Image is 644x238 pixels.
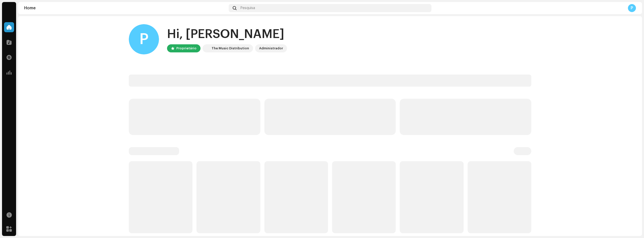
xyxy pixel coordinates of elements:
div: The Music Distribution [212,45,249,51]
div: Home [24,6,227,10]
img: 622bc8f8-b98b-49b5-8c6c-3a84fb01c0a0 [204,45,210,51]
div: P [129,24,159,54]
div: Hi, [PERSON_NAME] [167,26,287,42]
div: Proprietário [176,45,196,51]
div: Administrador [259,45,283,51]
span: Pesquisa [240,6,255,10]
div: P [628,4,636,12]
